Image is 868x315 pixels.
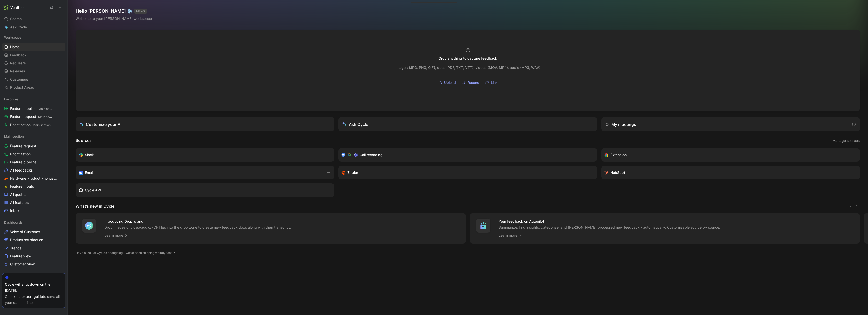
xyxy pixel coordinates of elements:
[342,121,368,127] div: Ask Cycle
[80,121,121,127] div: Customize your AI
[76,117,334,131] a: Customize your AI
[134,9,147,14] button: MAKER
[2,51,65,59] a: Feedback
[347,169,358,176] h3: Zapier
[2,175,65,182] a: Hardware Product Prioritization
[491,80,498,86] span: Link
[2,199,65,206] a: All features
[2,150,65,158] a: Prioritization
[338,117,597,131] button: Ask Cycle
[38,115,56,119] span: Main section
[4,96,19,102] span: Favorites
[10,160,36,165] span: Feature pipeline
[2,236,65,244] a: Product satisfaction
[499,232,522,238] a: Learn more
[395,65,540,71] div: Images (JPG, PNG, GIF), docs (PDF, TXT, VTT), videos (MOV, MP4), audio (MP3, WAV)
[2,244,65,252] a: Trends
[605,121,636,127] div: My meetings
[2,207,65,214] a: Inbox
[10,122,51,128] span: Prioritization
[76,16,152,22] div: Welcome to your [PERSON_NAME] workspace
[104,232,128,238] a: Learn more
[4,220,23,225] span: Dashboards
[2,113,65,120] a: Feature requestMain section
[10,106,53,111] span: Feature pipeline
[2,59,65,67] a: Requests
[10,254,31,259] span: Feature view
[341,152,590,158] div: Record & transcribe meetings from Zoom, Meet & Teams.
[10,192,26,197] span: All quotes
[2,95,65,103] div: Favorites
[439,55,497,61] div: Drop anything to capture feedback
[832,138,860,144] span: Manage sources
[79,187,321,193] div: Sync customers & send feedback from custom sources. Get inspired by our favorite use case
[2,158,65,166] a: Feature pipeline
[2,228,65,236] a: Voice of Customer
[104,218,291,224] h4: Introducing Drop island
[2,4,25,11] button: VerdiVerdi
[10,85,34,90] span: Product Areas
[2,34,65,41] div: Workspace
[10,200,29,205] span: All features
[10,262,35,267] span: Customer view
[10,53,26,58] span: Feedback
[79,152,321,158] div: Sync your customers, send feedback and get updates in Slack
[85,152,94,158] h3: Slack
[499,218,720,224] h4: Your feedback on Autopilot
[2,133,65,214] div: Main sectionFeature requestPrioritizationFeature pipelineAll feedbacksHardware Product Prioritiza...
[341,169,584,176] div: Capture feedback from thousands of sources with Zapier (survey results, recordings, sheets, etc).
[2,105,65,112] a: Feature pipelineMain section
[604,152,847,158] div: Capture feedback from anywhere on the web
[610,152,627,158] h3: Extension
[5,294,63,306] div: Check our to save all your data in time.
[10,61,26,66] span: Requests
[2,133,65,140] div: Main section
[10,176,59,181] span: Hardware Product Prioritization
[33,123,51,127] span: Main section
[22,294,43,299] a: export guide
[10,168,33,173] span: All feedbacks
[2,219,65,226] div: Dashboards
[610,169,625,176] h3: HubSpot
[10,184,34,189] span: Feature Inputs
[79,169,321,176] div: Forward emails to your feedback inbox
[2,23,65,31] a: Ask Cycle
[2,191,65,198] a: All quotes
[2,43,65,51] a: Home
[104,225,291,230] p: Drop images or video/audio/PDF files into the drop zone to create new feedback docs along with th...
[2,15,65,23] div: Search
[76,203,114,209] h2: What’s new in Cycle
[2,219,65,268] div: DashboardsVoice of CustomerProduct satisfactionTrendsFeature viewCustomer view
[2,121,65,129] a: PrioritizationMain section
[76,250,176,255] a: Have a look at Cycle’s changelog – we’ve been shipping weirdly fast
[2,252,65,260] a: Feature view
[76,137,92,144] h2: Sources
[460,79,481,86] button: Record
[10,208,19,213] span: Inbox
[483,79,499,86] button: Link
[2,260,65,268] a: Customer view
[10,69,25,74] span: Releases
[10,114,53,119] span: Feature request
[436,79,458,86] button: Upload
[468,80,479,86] span: Record
[85,169,93,176] h3: Email
[2,67,65,75] a: Releases
[4,134,24,139] span: Main section
[10,77,28,82] span: Customers
[76,8,152,14] h1: Hello [PERSON_NAME] ❄️
[2,142,65,150] a: Feature request
[10,16,22,22] span: Search
[85,187,101,193] h3: Cycle API
[10,152,31,157] span: Prioritization
[832,137,860,144] button: Manage sources
[10,237,43,243] span: Product satisfaction
[499,225,720,230] p: Summarize, find insights, categorize, and [PERSON_NAME] processed new feedback - automatically. C...
[3,5,8,10] img: Verdi
[10,24,27,30] span: Ask Cycle
[10,246,21,251] span: Trends
[2,183,65,190] a: Feature Inputs
[444,80,456,86] span: Upload
[2,166,65,174] a: All feedbacks
[10,44,20,50] span: Home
